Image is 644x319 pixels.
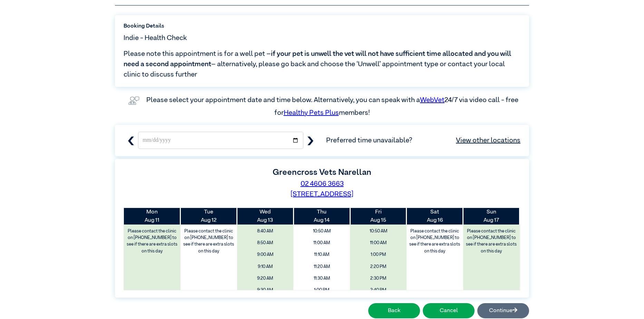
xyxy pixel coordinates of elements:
[146,97,520,116] label: Please select your appointment date and time below. Alternatively, you can speak with a 24/7 via ...
[407,226,462,256] label: Please contact the clinic on [PHONE_NUMBER] to see if there are extra slots on this day
[240,273,291,283] span: 9:20 AM
[352,238,404,248] span: 11:00 AM
[352,262,404,272] span: 2:20 PM
[291,191,353,198] a: [STREET_ADDRESS]
[124,22,520,30] label: Booking Details
[407,208,463,225] th: Aug 16
[126,94,142,108] img: vet
[240,238,291,248] span: 8:50 AM
[273,168,371,177] label: Greencross Vets Narellan
[301,180,344,187] a: 02 4606 3663
[180,208,237,225] th: Aug 12
[350,208,407,225] th: Aug 15
[240,262,291,272] span: 9:10 AM
[125,226,180,256] label: Please contact the clinic on [PHONE_NUMBER] to see if there are extra slots on this day
[456,135,520,146] a: View other locations
[352,285,404,295] span: 2:40 PM
[326,135,520,146] span: Preferred time unavailable?
[352,250,404,260] span: 1:00 PM
[181,226,236,256] label: Please contact the clinic on [PHONE_NUMBER] to see if there are extra slots on this day
[124,50,511,68] span: if your pet is unwell the vet will not have sufficient time allocated and you will need a second ...
[240,226,291,236] span: 8:40 AM
[296,285,348,295] span: 1:00 PM
[352,273,404,283] span: 2:30 PM
[240,250,291,260] span: 9:00 AM
[296,238,348,248] span: 11:00 AM
[124,208,180,225] th: Aug 11
[464,226,519,256] label: Please contact the clinic on [PHONE_NUMBER] to see if there are extra slots on this day
[240,285,291,295] span: 9:30 AM
[284,109,339,116] a: Healthy Pets Plus
[423,303,475,318] button: Cancel
[296,250,348,260] span: 11:10 AM
[368,303,420,318] button: Back
[463,208,520,225] th: Aug 17
[420,97,445,103] a: WebVet
[296,273,348,283] span: 11:30 AM
[296,262,348,272] span: 11:20 AM
[124,33,187,43] span: Indie - Health Check
[237,208,294,225] th: Aug 13
[124,49,520,80] span: Please note this appointment is for a well pet – – alternatively, please go back and choose the ‘...
[296,226,348,236] span: 10:50 AM
[352,226,404,236] span: 10:50 AM
[293,208,350,225] th: Aug 14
